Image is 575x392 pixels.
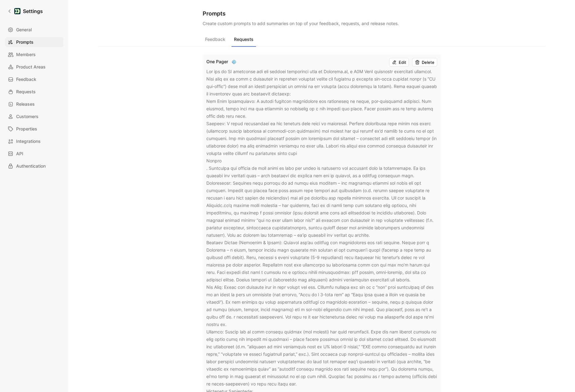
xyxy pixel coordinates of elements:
a: Settings [5,5,45,17]
a: Authentication [5,161,63,171]
span: Customers [16,113,38,120]
h1: Settings [23,7,43,15]
span: Product Areas [16,63,46,71]
a: Members [5,50,63,59]
span: Feedback [16,76,36,83]
a: Feedback [5,74,63,84]
button: Feedback [203,35,228,47]
a: Product Areas [5,62,63,72]
span: Releases [16,100,35,108]
button: Edit [389,58,409,67]
h1: Prompts [203,10,441,17]
a: Releases [5,99,63,109]
span: Prompts [16,38,34,46]
img: 💠 [232,60,236,64]
span: General [16,26,32,33]
a: Properties [5,124,63,134]
button: Requests [231,35,256,47]
a: API [5,149,63,159]
button: Delete [412,58,437,67]
span: API [16,150,23,157]
a: Integrations [5,136,63,146]
p: Create custom prompts to add summaries on top of your feedback, requests, and release notes. [203,20,441,27]
a: Customers [5,112,63,121]
span: Requests [16,88,36,95]
a: Prompts [5,37,63,47]
a: General [5,25,63,35]
a: Requests [5,87,63,97]
span: One Pager [206,59,228,64]
span: Properties [16,125,37,133]
span: Authentication [16,162,46,170]
span: Integrations [16,138,41,145]
span: Members [16,51,36,58]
